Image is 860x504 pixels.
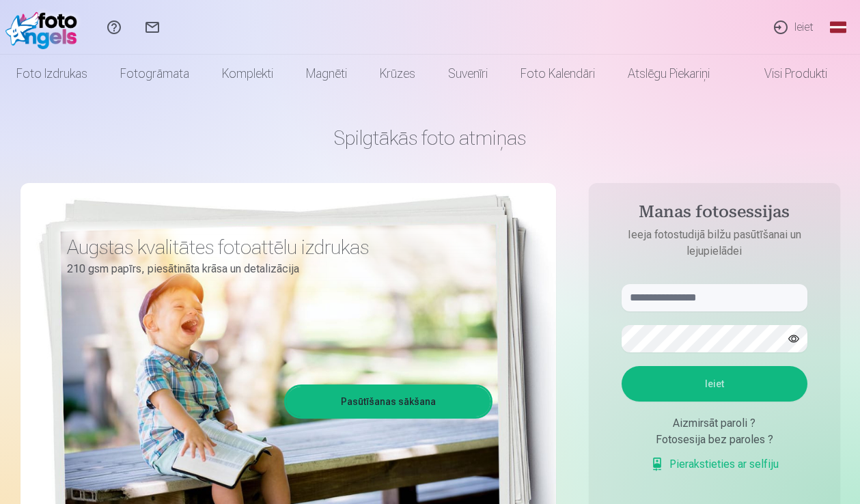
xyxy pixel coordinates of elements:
p: 210 gsm papīrs, piesātināta krāsa un detalizācija [67,260,482,279]
div: Aizmirsāt paroli ? [622,415,807,432]
a: Pasūtīšanas sākšana [286,387,490,417]
a: Suvenīri [432,55,504,93]
p: Ieeja fotostudijā bilžu pasūtīšanai un lejupielādei [608,227,821,260]
button: Ieiet [622,366,807,402]
a: Pierakstieties ar selfiju [650,456,779,473]
a: Magnēti [290,55,363,93]
a: Visi produkti [726,55,844,93]
a: Krūzes [363,55,432,93]
h3: Augstas kvalitātes fotoattēlu izdrukas [67,235,482,260]
a: Atslēgu piekariņi [611,55,726,93]
div: Fotosesija bez paroles ? [622,432,807,448]
h4: Manas fotosessijas [608,202,821,227]
img: /fa1 [5,5,84,49]
a: Fotogrāmata [104,55,206,93]
a: Foto kalendāri [504,55,611,93]
a: Komplekti [206,55,290,93]
h1: Spilgtākās foto atmiņas [20,126,840,150]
